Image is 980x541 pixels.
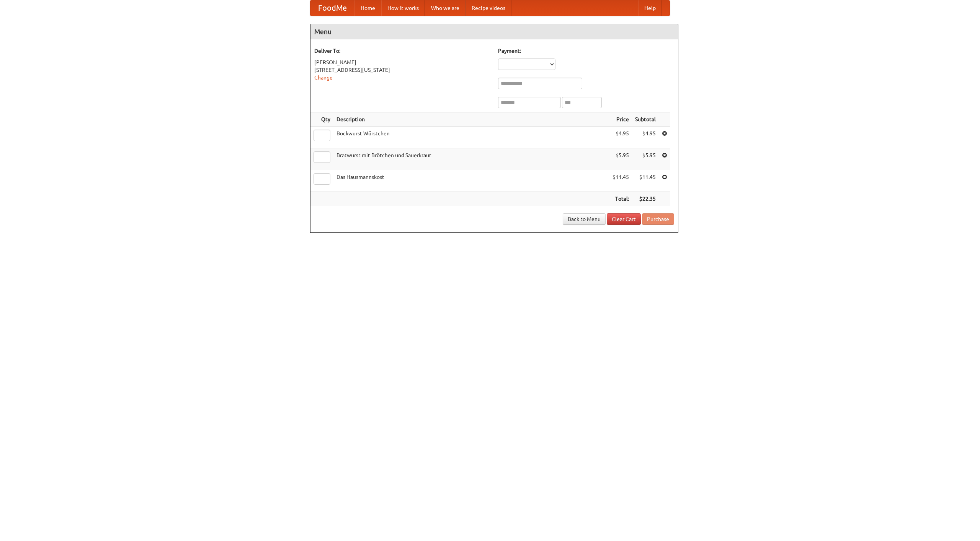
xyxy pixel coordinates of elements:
[607,213,641,225] a: Clear Cart
[563,213,606,225] a: Back to Menu
[642,213,674,225] button: Purchase
[333,112,609,127] th: Description
[314,66,490,74] div: [STREET_ADDRESS][US_STATE]
[609,112,632,127] th: Price
[609,170,632,192] td: $11.45
[609,127,632,148] td: $4.95
[381,0,425,16] a: How it works
[310,112,333,127] th: Qty
[465,0,511,16] a: Recipe videos
[333,148,609,170] td: Bratwurst mit Brötchen und Sauerkraut
[425,0,465,16] a: Who we are
[314,47,490,55] h5: Deliver To:
[354,0,381,16] a: Home
[632,170,659,192] td: $11.45
[333,170,609,192] td: Das Hausmannskost
[632,192,659,206] th: $22.35
[609,148,632,170] td: $5.95
[310,24,678,39] h4: Menu
[638,0,662,16] a: Help
[498,47,674,55] h5: Payment:
[333,127,609,148] td: Bockwurst Würstchen
[314,75,333,81] a: Change
[632,127,659,148] td: $4.95
[314,58,490,66] div: [PERSON_NAME]
[310,0,354,16] a: FoodMe
[632,112,659,127] th: Subtotal
[609,192,632,206] th: Total:
[632,148,659,170] td: $5.95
